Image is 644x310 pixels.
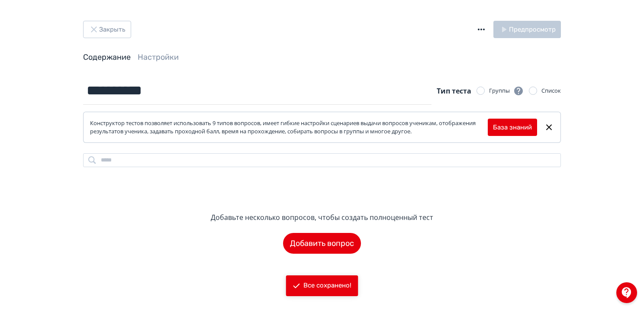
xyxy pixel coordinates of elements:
[489,86,524,96] div: Группы
[83,52,131,62] a: Содержание
[493,21,561,38] button: Предпросмотр
[211,212,433,223] div: Добавьте несколько вопросов, чтобы создать полноценный тест
[541,87,561,95] div: Список
[138,52,179,62] a: Настройки
[493,123,532,132] a: База знаний
[437,86,471,96] span: Тип теста
[488,119,537,136] button: База знаний
[283,233,361,254] button: Добавить вопрос
[303,281,351,290] div: Все сохранено!
[90,119,488,136] div: Конструктор тестов позволяет использовать 9 типов вопросов, имеет гибкие настройки сценариев выда...
[83,21,131,38] button: Закрыть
